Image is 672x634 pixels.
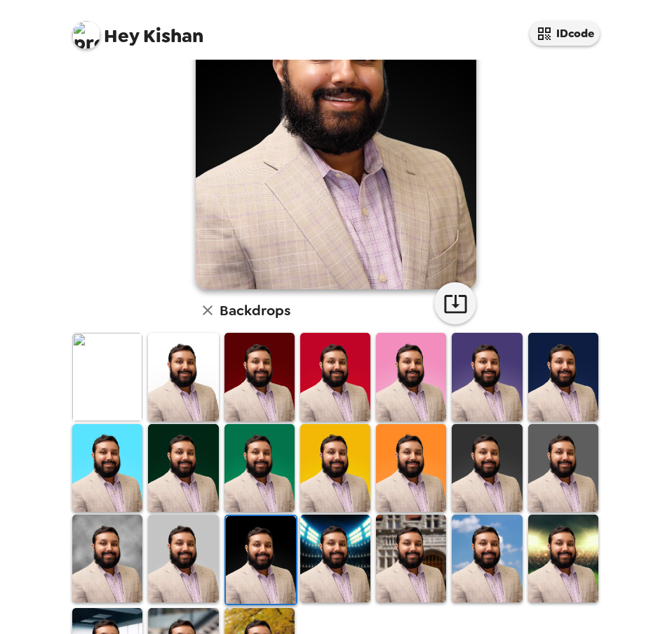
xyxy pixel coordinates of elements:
[104,23,139,48] span: Hey
[530,21,600,46] button: IDcode
[220,299,290,322] h6: Backdrops
[72,21,100,49] img: profile pic
[72,333,142,421] img: Original
[72,14,203,46] span: Kishan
